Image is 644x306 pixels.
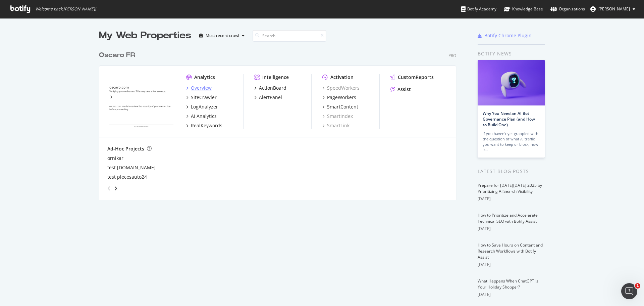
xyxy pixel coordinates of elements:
a: ornikar [107,155,123,162]
a: LogAnalyzer [186,103,218,110]
div: grid [99,42,462,200]
a: Why You Need an AI Bot Governance Plan (and How to Build One) [483,111,535,128]
a: Oscaro FR [99,50,138,60]
div: Intelligence [262,74,289,81]
div: Analytics [194,74,215,81]
div: angle-left [105,183,113,194]
iframe: Intercom live chat [621,283,637,299]
div: ActionBoard [259,85,286,91]
input: Search [253,30,326,42]
button: [PERSON_NAME] [585,4,641,14]
a: CustomReports [390,74,434,81]
div: Assist [397,86,411,93]
div: Botify news [478,50,545,57]
div: Pro [448,53,456,58]
span: 1 [635,283,640,289]
a: SmartContent [322,103,358,110]
div: [DATE] [478,196,545,202]
span: Florence Marot [598,6,630,12]
img: Why You Need an AI Bot Governance Plan (and How to Build One) [478,60,545,105]
a: AlertPanel [254,94,282,101]
div: PageWorkers [327,94,356,101]
a: SiteCrawler [186,94,217,101]
a: How to Save Hours on Content and Research Workflows with Botify Assist [478,242,543,260]
div: If you haven’t yet grappled with the question of what AI traffic you want to keep or block, now is… [483,131,540,152]
div: Overview [191,85,212,91]
div: Botify Academy [461,6,496,12]
a: AI Analytics [186,113,217,120]
a: ActionBoard [254,85,286,91]
div: [DATE] [478,226,545,232]
div: CustomReports [398,74,434,81]
img: Oscaro.com [107,74,175,128]
button: Most recent crawl [197,30,247,41]
div: Activation [330,74,354,81]
a: Botify Chrome Plugin [478,32,532,39]
a: SmartIndex [322,113,353,120]
div: AlertPanel [259,94,282,101]
a: test [DOMAIN_NAME] [107,164,156,171]
a: How to Prioritize and Accelerate Technical SEO with Botify Assist [478,212,538,224]
div: SiteCrawler [191,94,217,101]
div: SmartContent [327,103,358,110]
div: [DATE] [478,262,545,268]
div: Organizations [550,6,585,12]
a: What Happens When ChatGPT Is Your Holiday Shopper? [478,278,538,290]
div: angle-right [113,185,118,192]
a: PageWorkers [322,94,356,101]
div: Oscaro FR [99,50,135,60]
div: Latest Blog Posts [478,168,545,175]
div: Botify Chrome Plugin [484,32,532,39]
div: [DATE] [478,292,545,298]
div: Knowledge Base [504,6,543,12]
a: RealKeywords [186,122,222,129]
div: LogAnalyzer [191,103,218,110]
div: RealKeywords [191,122,222,129]
a: Assist [390,86,411,93]
div: Most recent crawl [206,34,239,38]
a: Prepare for [DATE][DATE] 2025 by Prioritizing AI Search Visibility [478,182,542,194]
a: test piecesauto24 [107,174,147,180]
div: Ad-Hoc Projects [107,145,144,152]
a: SmartLink [322,122,350,129]
div: AI Analytics [191,113,217,120]
a: Overview [186,85,212,91]
div: My Web Properties [99,29,191,42]
a: SpeedWorkers [322,85,360,91]
span: Welcome back, [PERSON_NAME] ! [35,6,96,12]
